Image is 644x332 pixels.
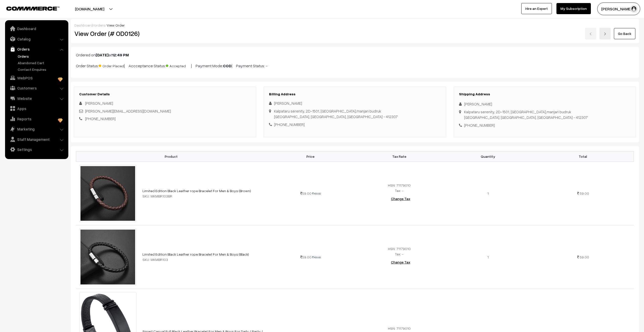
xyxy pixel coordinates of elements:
[223,63,232,68] b: COD
[6,45,67,54] a: Orders
[112,52,129,57] b: 12:49 PM
[487,191,489,195] span: 1
[85,101,113,105] span: [PERSON_NAME]
[74,23,93,27] a: Dashboard
[6,114,67,123] a: Reports
[388,183,411,193] span: HSN: 71179010 Tax: -
[6,104,67,113] a: Apps
[388,247,411,256] span: HSN: 71179010 Tax: -
[387,193,414,204] button: Change Tax
[312,192,321,195] strike: 499.00
[597,3,640,15] button: [PERSON_NAME]
[79,228,136,285] img: imagghf8spy8kpyz.jpeg
[142,257,263,262] div: SKU: MKMBR103
[79,92,251,96] h3: Customer Details
[604,32,607,35] img: right-arrow.png
[274,108,398,120] div: Kalpataru serenity, 2D-1501, [GEOGRAPHIC_DATA],manjari budruk [GEOGRAPHIC_DATA], [GEOGRAPHIC_DATA...
[74,30,256,37] h2: View Order (# OD0126)
[614,28,635,39] a: Go Back
[57,3,122,15] button: [DOMAIN_NAME]
[142,193,263,199] div: SKU: MKMBR103BR
[107,23,125,27] span: View Order
[269,92,441,96] h3: Billing Address
[94,23,105,27] a: orders
[521,3,552,14] a: Hire an Expert
[142,252,249,256] a: Limited Edition Black Leather rope Bracelet For Men & Boys (Black)
[6,7,59,10] img: COMMMERCE
[76,151,266,162] th: Product
[6,135,67,144] a: Staff Management
[76,62,634,69] p: Order Status: | Accceptance Status: | Payment Mode: | Payment Status: -
[269,122,441,127] div: [PHONE_NUMBER]
[16,67,67,72] a: Contact Enquires
[6,94,67,103] a: Website
[312,256,321,259] strike: 499.00
[142,189,251,193] a: Limited Edition Black Leather rope Bracelet For Men & Boys (Brown)
[444,151,532,162] th: Quantity
[6,83,67,93] a: Customers
[6,5,51,11] a: COMMMERCE
[6,73,67,82] a: WebPOS
[459,92,631,96] h3: Shipping Address
[300,255,311,259] span: 59.00
[580,191,589,195] span: 59.00
[74,23,635,28] div: / /
[16,60,67,65] a: Abandoned Cart
[85,116,116,121] a: [PHONE_NUMBER]
[300,191,311,195] span: 59.00
[85,109,171,113] a: [PERSON_NAME][EMAIL_ADDRESS][DOMAIN_NAME]
[99,62,124,69] span: Order Placed
[630,5,638,13] img: user
[6,34,67,43] a: Catalog
[6,124,67,134] a: Marketing
[96,52,109,57] b: [DATE]
[487,255,489,259] span: 1
[6,145,67,154] a: Settings
[16,54,67,59] a: Orders
[532,151,634,162] th: Total
[76,52,634,58] p: Ordered on at
[580,255,589,259] span: 59.00
[464,109,588,120] div: Kalpataru serenity, 2D-1501, [GEOGRAPHIC_DATA],manjari budruk [GEOGRAPHIC_DATA], [GEOGRAPHIC_DATA...
[355,151,444,162] th: Tax Rate
[166,62,191,69] span: Accepted
[79,165,136,222] img: imagghf8tkpprks9.jpeg
[459,122,631,128] div: [PHONE_NUMBER]
[459,101,631,107] div: [PERSON_NAME]
[269,100,441,106] div: [PERSON_NAME]
[266,151,355,162] th: Price
[387,257,414,268] button: Change Tax
[556,3,591,14] a: My Subscription
[6,24,67,33] a: Dashboard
